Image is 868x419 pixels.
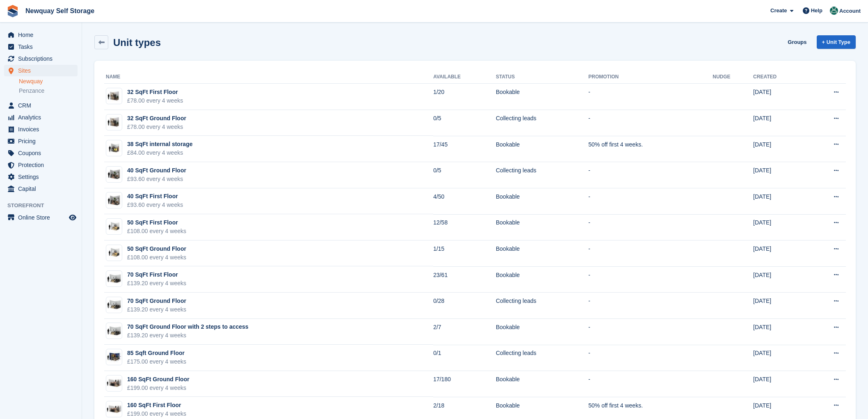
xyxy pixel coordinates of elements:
span: Storefront [7,201,82,210]
span: Account [839,7,861,15]
a: + Unit Type [817,35,856,49]
span: Protection [18,159,67,171]
td: - [588,266,713,293]
td: - [588,319,713,345]
span: Tasks [18,41,67,53]
td: 0/5 [433,110,496,136]
div: £108.00 every 4 weeks [127,227,186,236]
th: Available [433,71,496,84]
td: Bookable [496,188,588,215]
div: 70 SqFt First Floor [127,270,186,279]
td: [DATE] [753,136,806,162]
a: menu [4,112,78,123]
span: Online Store [18,212,67,223]
img: JON [830,7,838,15]
th: Status [496,71,588,84]
td: [DATE] [753,214,806,240]
td: Bookable [496,319,588,345]
a: menu [4,171,78,183]
div: £139.20 every 4 weeks [127,279,186,288]
a: Newquay [19,78,78,85]
td: 1/15 [433,240,496,267]
span: Settings [18,171,67,183]
img: 80-sqft-container%20(1).jpg [106,351,122,363]
td: 0/1 [433,345,496,371]
th: Promotion [588,71,713,84]
td: Collecting leads [496,345,588,371]
div: 70 SqFt Ground Floor [127,297,186,305]
a: menu [4,41,78,53]
td: [DATE] [753,188,806,215]
td: Bookable [496,214,588,240]
img: stora-icon-8386f47178a22dfd0bd8f6a31ec36ba5ce8667c1dd55bd0f319d3a0aa187defe.svg [7,5,19,17]
a: Newquay Self Storage [22,4,98,18]
img: 50-sqft-unit.jpg [106,221,122,233]
a: menu [4,135,78,147]
h2: Unit types [113,37,161,48]
div: £78.00 every 4 weeks [127,96,183,105]
td: [DATE] [753,110,806,136]
span: Analytics [18,112,67,123]
span: Home [18,29,67,41]
span: Create [770,7,787,15]
span: Pricing [18,135,67,147]
td: - [588,162,713,188]
div: 70 SqFt Ground Floor with 2 steps to access [127,323,249,331]
div: £108.00 every 4 weeks [127,253,186,262]
td: Bookable [496,371,588,397]
a: menu [4,29,78,41]
td: 1/20 [433,84,496,110]
td: Collecting leads [496,293,588,319]
td: 0/5 [433,162,496,188]
div: 160 SqFt First Floor [127,401,186,410]
a: menu [4,159,78,171]
td: 2/7 [433,319,496,345]
td: [DATE] [753,371,806,397]
td: [DATE] [753,162,806,188]
div: 40 SqFt Ground Floor [127,166,186,175]
img: 32-sqft-unit.jpg [106,90,122,102]
span: CRM [18,100,67,111]
td: - [588,293,713,319]
div: £199.00 every 4 weeks [127,384,190,392]
td: 0/28 [433,293,496,319]
div: £84.00 every 4 weeks [127,149,192,157]
th: Name [104,71,433,84]
img: 35-sqft-unit%20(1).jpg [106,142,122,154]
th: Created [753,71,806,84]
img: 150-sqft-unit.jpg [106,377,122,389]
td: Collecting leads [496,162,588,188]
td: Collecting leads [496,110,588,136]
div: 40 SqFt First Floor [127,192,183,201]
span: Capital [18,183,67,195]
div: 50 SqFt Ground Floor [127,245,186,253]
span: Subscriptions [18,53,67,64]
div: 32 SqFt Ground Floor [127,114,186,123]
a: menu [4,124,78,135]
a: menu [4,100,78,111]
div: £175.00 every 4 weeks [127,357,186,366]
div: 32 SqFt First Floor [127,88,183,96]
td: [DATE] [753,319,806,345]
img: 40-sqft-unit.jpg [106,169,122,181]
td: - [588,188,713,215]
td: 4/50 [433,188,496,215]
td: Bookable [496,240,588,267]
img: 75-sqft-unit.jpg [106,325,122,337]
td: [DATE] [753,293,806,319]
a: Penzance [19,87,78,95]
a: menu [4,53,78,64]
td: 17/180 [433,371,496,397]
td: - [588,84,713,110]
a: Groups [784,35,810,49]
td: [DATE] [753,266,806,293]
span: Invoices [18,124,67,135]
img: 40-sqft-unit.jpg [106,195,122,206]
a: menu [4,212,78,223]
img: 50-sqft-unit.jpg [106,247,122,259]
a: menu [4,65,78,76]
td: - [588,345,713,371]
td: [DATE] [753,84,806,110]
a: menu [4,183,78,195]
a: Preview store [68,213,78,222]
